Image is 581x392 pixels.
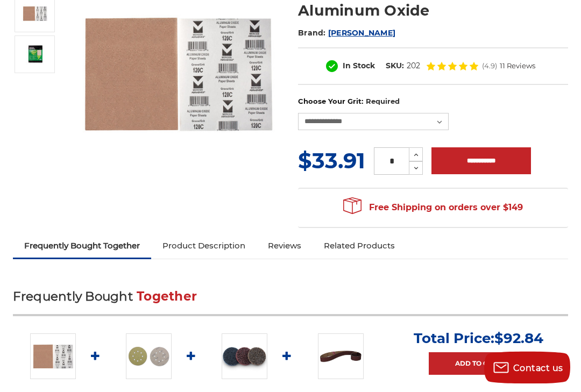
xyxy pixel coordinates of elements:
[429,353,528,375] a: Add to Cart
[343,197,523,219] span: Free Shipping on orders over $149
[298,148,365,174] span: $33.91
[500,63,535,70] span: 11 Reviews
[13,234,151,258] a: Frequently Bought Together
[482,63,497,70] span: (4.9)
[414,330,543,347] p: Total Price:
[484,352,570,384] button: Contact us
[328,28,395,38] a: [PERSON_NAME]
[137,289,197,304] span: Together
[407,61,420,72] dd: 202
[298,28,326,38] span: Brand:
[494,330,543,347] span: $92.84
[30,334,76,380] img: 9" x 11" Sandpaper Sheets Aluminum Oxide
[257,234,313,258] a: Reviews
[386,61,404,72] dt: SKU:
[151,234,257,258] a: Product Description
[13,289,133,304] span: Frequently Bought
[513,363,563,373] span: Contact us
[313,234,406,258] a: Related Products
[343,61,375,71] span: In Stock
[366,97,400,106] small: Required
[22,1,48,27] img: 9" x 11" Sandpaper Sheets Aluminum Oxide
[22,45,48,65] img: 9" x 11" Sandpaper Sheets Aluminum Oxide
[298,97,568,108] label: Choose Your Grit:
